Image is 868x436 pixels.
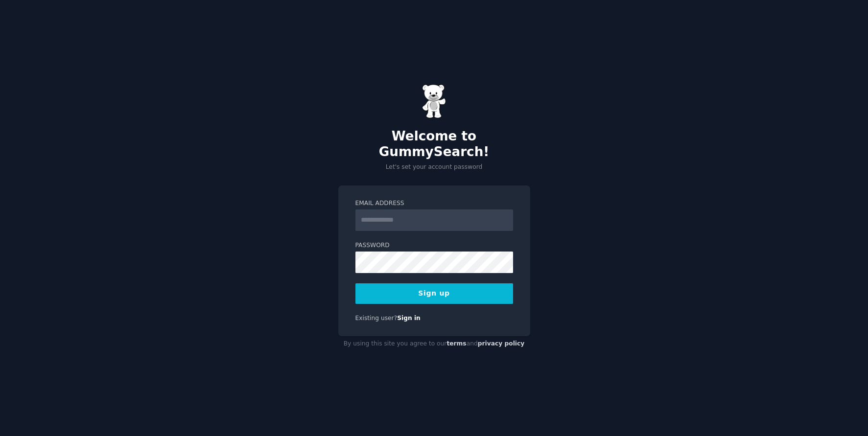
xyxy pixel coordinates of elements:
[355,283,513,304] button: Sign up
[397,315,421,321] a: Sign in
[338,163,530,172] p: Let's set your account password
[422,84,446,118] img: Gummy Bear
[446,340,466,347] a: terms
[355,199,513,208] label: Email Address
[355,241,513,250] label: Password
[338,336,530,352] div: By using this site you agree to our and
[478,340,525,347] a: privacy policy
[338,129,530,160] h2: Welcome to GummySearch!
[355,315,398,321] span: Existing user?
